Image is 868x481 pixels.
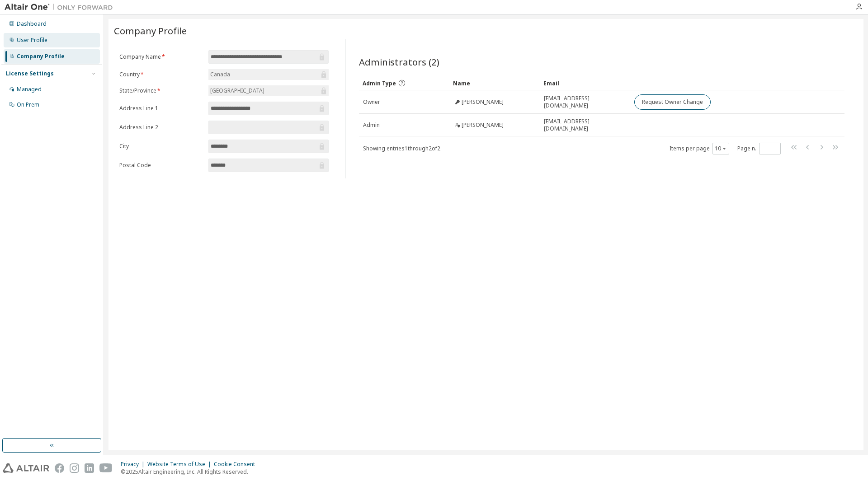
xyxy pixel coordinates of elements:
img: linkedin.svg [85,463,94,473]
div: Managed [17,86,42,93]
div: On Prem [17,101,39,108]
img: Altair One [5,3,118,12]
label: City [119,143,203,150]
label: Country [119,71,203,78]
span: Page n. [737,143,781,154]
img: instagram.svg [70,463,79,473]
span: [EMAIL_ADDRESS][DOMAIN_NAME] [544,118,626,132]
label: Address Line 2 [119,124,203,131]
span: Admin Type [363,79,396,87]
img: altair_logo.svg [3,463,49,473]
span: Showing entries 1 through 2 of 2 [363,145,440,152]
img: facebook.svg [55,463,64,473]
span: [PERSON_NAME] [462,98,504,106]
div: Company Profile [17,53,65,60]
p: © 2025 Altair Engineering, Inc. All Rights Reserved. [121,468,260,476]
img: youtube.svg [99,463,113,473]
button: 10 [715,145,727,152]
div: License Settings [6,70,54,77]
button: Request Owner Change [634,94,711,110]
div: Privacy [121,461,147,468]
span: Administrators (2) [359,56,439,68]
div: Canada [208,69,329,80]
span: Items per page [670,143,729,154]
span: [EMAIL_ADDRESS][DOMAIN_NAME] [544,95,626,109]
div: Website Terms of Use [147,461,214,468]
div: Name [453,76,536,90]
label: Address Line 1 [119,105,203,112]
span: [PERSON_NAME] [462,121,504,129]
label: Postal Code [119,162,203,169]
div: [GEOGRAPHIC_DATA] [208,85,329,96]
label: State/Province [119,87,203,94]
div: [GEOGRAPHIC_DATA] [209,86,266,96]
label: Company Name [119,53,203,61]
div: Email [543,76,627,90]
span: Owner [363,98,380,106]
div: User Profile [17,37,47,44]
div: Dashboard [17,20,47,28]
span: Company Profile [114,24,187,37]
span: Admin [363,121,380,129]
div: Canada [209,70,231,79]
div: Cookie Consent [214,461,260,468]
